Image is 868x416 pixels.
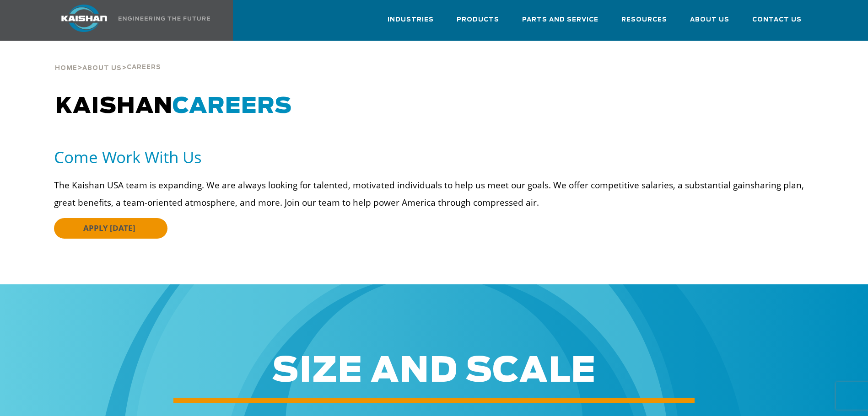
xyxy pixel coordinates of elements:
[55,64,77,72] a: Home
[752,8,802,39] a: Contact Us
[55,65,77,71] span: Home
[54,218,167,239] a: APPLY [DATE]
[83,223,135,233] span: APPLY [DATE]
[54,176,823,211] p: The Kaishan USA team is expanding. We are always looking for talented, motivated individuals to h...
[621,15,667,25] span: Resources
[54,147,823,167] h5: Come Work With Us
[457,15,499,25] span: Products
[119,16,210,21] img: Engineering the future
[50,5,119,32] img: kaishan logo
[457,8,499,39] a: Products
[752,15,802,25] span: Contact Us
[55,96,292,117] span: KAISHAN
[82,64,122,72] a: About Us
[127,64,161,70] span: Careers
[522,8,598,39] a: Parts and Service
[690,8,729,39] a: About Us
[82,65,122,71] span: About Us
[690,15,729,25] span: About Us
[621,8,667,39] a: Resources
[388,8,434,39] a: Industries
[388,15,434,25] span: Industries
[522,15,598,25] span: Parts and Service
[55,41,161,75] div: > >
[173,96,292,117] span: CAREERS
